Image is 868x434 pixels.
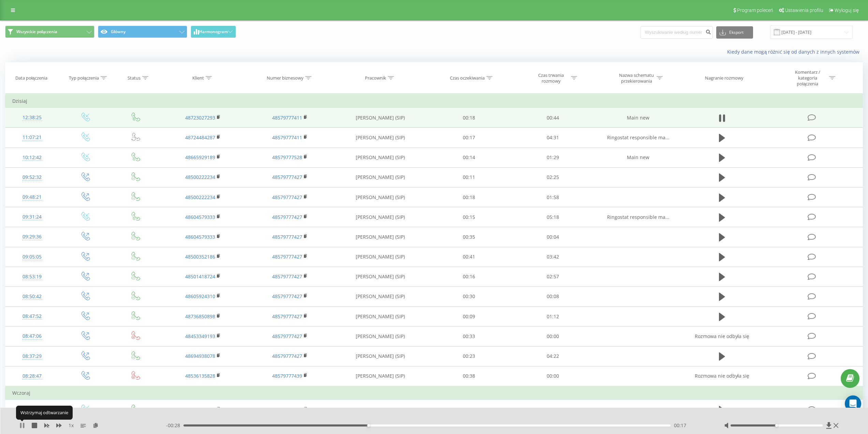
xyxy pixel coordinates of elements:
div: Komentarz / kategoria połączenia [788,69,827,87]
td: [PERSON_NAME] (SIP) [334,247,427,267]
a: 48665929189 [185,154,215,160]
button: Eksport [716,26,753,39]
a: 48505700285 [185,406,215,413]
div: Nagranie rozmowy [705,75,744,81]
a: Kiedy dane mogą różnić się od danych z innych systemów [727,48,863,55]
td: [PERSON_NAME] (SIP) [334,400,427,420]
div: 09:29:36 [12,230,52,243]
span: Harmonogram [199,29,228,34]
div: 08:50:42 [12,290,52,303]
td: 00:04 [511,227,594,247]
span: Ringostat responsible ma... [607,134,670,141]
td: 00:17 [427,128,511,148]
td: 01:58 [511,187,594,207]
a: 48604579333 [185,234,215,240]
a: 48536135828 [185,373,215,379]
a: 48579777427 [272,214,302,220]
a: 48579777427 [272,293,302,299]
td: Wczoraj [5,386,863,400]
td: 00:16 [427,267,511,286]
td: [PERSON_NAME] (SIP) [334,167,427,187]
td: [PERSON_NAME] (SIP) [334,286,427,306]
td: 00:09 [427,307,511,326]
a: 48579777427 [272,174,302,180]
td: 00:00 [511,366,594,386]
td: [PERSON_NAME] (SIP) [334,307,427,326]
td: 00:41 [427,247,511,267]
a: 48500222234 [185,174,215,180]
a: 48723027293 [185,114,215,121]
div: 09:52:32 [12,171,52,184]
div: 12:38:25 [12,111,52,124]
td: 05:18 [511,207,594,227]
td: 00:11 [427,167,511,187]
td: 01:12 [511,307,594,326]
a: 48736850898 [185,313,215,320]
td: [PERSON_NAME] (SIP) [334,128,427,148]
span: Program poleceń [737,8,773,13]
td: 00:38 [427,366,511,386]
td: 00:14 [427,148,511,167]
td: 00:18 [427,187,511,207]
td: Main new [594,148,681,167]
a: 48500352186 [185,253,215,260]
span: - 00:28 [166,422,183,429]
a: 48579777528 [272,154,302,160]
td: 00:18 [427,108,511,128]
div: Czas trwania rozmowy [533,72,569,84]
td: 04:22 [511,346,594,366]
td: Main new [594,400,681,420]
td: 00:33 [427,326,511,346]
span: Rozmowa nie odbyła się [695,373,749,379]
td: Dzisiaj [5,94,863,108]
a: 48500222234 [185,194,215,200]
td: 00:16 [427,400,511,420]
td: 01:29 [511,148,594,167]
a: 48579777427 [272,234,302,240]
div: 08:37:29 [12,350,52,363]
a: 48501418724 [185,273,215,280]
div: Accessibility label [367,424,370,427]
a: 48579777427 [272,353,302,359]
div: 08:47:06 [12,330,52,343]
a: 48579777439 [272,373,302,379]
div: 09:48:21 [12,191,52,204]
td: [PERSON_NAME] (SIP) [334,207,427,227]
a: 48579777427 [272,253,302,260]
div: 15:24:48 [12,403,52,416]
div: 08:28:47 [12,369,52,383]
td: 00:15 [427,207,511,227]
button: Harmonogram [191,26,236,38]
span: Rozmowa nie odbyła się [695,333,749,339]
div: Klient [192,75,204,81]
td: [PERSON_NAME] (SIP) [334,326,427,346]
td: 00:23 [427,346,511,366]
td: 00:35 [427,227,511,247]
div: Czas oczekiwania [450,75,485,81]
td: 00:08 [511,286,594,306]
a: 48453349193 [185,333,215,339]
div: 09:05:05 [12,250,52,264]
div: Pracownik [365,75,386,81]
div: Status [128,75,141,81]
td: [PERSON_NAME] (SIP) [334,227,427,247]
a: 48604579333 [185,214,215,220]
td: 02:57 [511,267,594,286]
td: [PERSON_NAME] (SIP) [334,267,427,286]
a: 48694938078 [185,353,215,359]
input: Wyszukiwanie według numeru [641,26,713,39]
td: [PERSON_NAME] (SIP) [334,148,427,167]
div: Accessibility label [775,424,778,427]
div: Open Intercom Messenger [845,395,861,412]
a: 48579777427 [272,273,302,280]
td: [PERSON_NAME] (SIP) [334,108,427,128]
span: Ringostat responsible ma... [607,214,670,220]
span: 00:17 [674,422,686,429]
span: Wszystkie połączenia [16,29,57,34]
td: [PERSON_NAME] (SIP) [334,366,427,386]
div: 10:12:42 [12,151,52,164]
td: [PERSON_NAME] (SIP) [334,346,427,366]
a: 48579777427 [272,194,302,200]
td: [PERSON_NAME] (SIP) [334,187,427,207]
td: 00:44 [511,108,594,128]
